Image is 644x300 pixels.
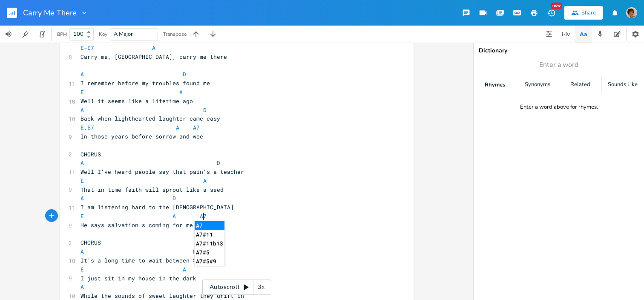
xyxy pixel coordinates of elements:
span: Carry Me There [23,9,77,17]
li: A7#5#9 [195,257,224,266]
span: CHORUS [80,239,101,246]
span: D [203,106,207,114]
div: Synonyms [516,76,558,93]
div: Sounds Like [602,76,644,93]
span: While the sounds of sweet laughter they drift in [80,292,244,300]
span: In those years before sorrow and woe [80,133,203,140]
div: Dictionary [479,48,639,54]
div: New [551,3,562,9]
span: A [80,159,84,167]
div: Related [559,76,601,93]
span: . [80,124,200,131]
span: A [80,194,84,202]
span: A [183,265,186,273]
span: Carry me, [GEOGRAPHIC_DATA], carry me there [80,53,227,61]
span: A [179,88,183,96]
span: E [80,177,84,185]
span: I remember before my troubles found me [80,79,210,87]
span: A7 [200,212,207,220]
span: E [80,124,84,131]
button: New [543,5,560,20]
span: - [80,44,155,52]
div: Enter a word above for rhymes. [520,104,598,111]
li: A7#5 [195,248,224,257]
span: D [183,70,186,78]
span: A [80,106,84,114]
span: I am listening hard to the [DEMOGRAPHIC_DATA] [80,203,234,211]
span: D [193,248,196,255]
span: A [80,248,84,255]
div: 3x [253,280,269,295]
span: Back when lighthearted laughter came easy [80,115,220,122]
span: He says salvation's coming for me [80,221,193,229]
span: A [172,212,176,220]
span: D [172,194,176,202]
img: scohenmusic [626,7,637,18]
span: E [80,212,84,220]
span: CHORUS [80,150,101,158]
span: A [152,44,155,52]
span: A [203,177,207,185]
li: A7#11 [195,230,224,239]
span: A7 [193,124,200,131]
button: Share [564,6,603,20]
span: A Major [114,30,133,38]
span: That in time faith will sprout like a seed [80,186,224,193]
span: Enter a word [539,60,578,70]
span: D [217,159,220,167]
div: Rhymes [474,76,516,93]
div: BPM [57,32,67,37]
span: A [80,70,84,78]
span: It's a long time to wait between Sundays [80,257,217,264]
span: E [80,265,84,273]
li: A7#11b13 [195,239,224,248]
span: I just sit in my house in the dark [80,274,196,282]
span: Well it seems like a lifetime ago [80,97,193,105]
span: E [80,88,84,96]
span: Well I've heard people say that pain's a teacher [80,168,244,176]
span: A [176,124,179,131]
li: A7 [195,221,224,230]
div: Transpose [163,32,187,37]
span: A [80,283,84,291]
div: Share [581,9,596,17]
div: Autoscroll [202,280,271,295]
div: Key [99,32,107,37]
span: E [80,44,84,52]
span: E7 [87,124,94,131]
span: E7 [87,44,94,52]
